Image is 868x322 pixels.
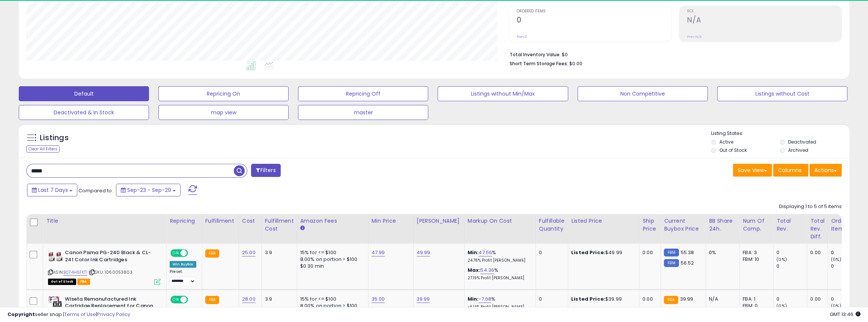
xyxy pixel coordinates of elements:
[539,249,562,256] div: 0
[642,249,655,256] div: 0.00
[127,186,171,194] span: Sep-23 - Sep-29
[77,279,90,285] span: FBA
[743,249,767,256] div: FBA: 3
[48,249,161,284] div: ASIN:
[298,86,428,101] button: Repricing Off
[719,147,747,153] label: Out of Stock
[89,269,132,275] span: | SKU: 1060053803
[170,269,196,286] div: Preset:
[709,249,734,256] div: 0%
[687,16,841,26] h2: N/A
[743,217,770,233] div: Num of Comp.
[205,296,219,304] small: FBA
[776,263,807,270] div: 0
[40,133,69,143] h5: Listings
[776,217,804,233] div: Total Rev.
[298,105,428,120] button: master
[517,34,527,39] small: Prev: 0
[539,217,565,233] div: Fulfillable Quantity
[571,295,605,303] b: Listed Price:
[571,296,633,303] div: $39.99
[733,164,772,177] button: Save View
[265,249,291,256] div: 3.9
[468,267,481,274] b: Max:
[743,256,767,263] div: FBM: 10
[265,217,294,233] div: Fulfillment Cost
[417,217,461,225] div: [PERSON_NAME]
[19,105,149,120] button: Deactivated & In Stock
[788,147,808,153] label: Archived
[242,217,259,225] div: Cost
[417,249,430,256] a: 49.99
[116,184,181,196] button: Sep-23 - Sep-29
[480,267,494,274] a: 54.36
[510,49,836,58] li: $0
[468,258,530,263] p: 24.78% Profit [PERSON_NAME]
[468,276,530,281] p: 27.19% Profit [PERSON_NAME]
[158,86,289,101] button: Repricing On
[709,296,734,303] div: N/A
[187,296,199,303] span: OFF
[687,9,841,13] span: ROI
[171,296,181,303] span: ON
[468,267,530,281] div: %
[681,249,694,256] span: 55.38
[26,145,60,153] div: Clear All Filters
[664,217,703,233] div: Current Buybox Price
[65,296,156,319] b: Wiseta Remanufactured Ink Cartridge Replacement for Canon PG-240XL (Black 2 Pack)
[510,51,561,58] b: Total Inventory Value:
[27,184,77,196] button: Last 7 Days
[300,249,363,256] div: 15% for <= $100
[776,296,807,303] div: 0
[65,249,156,265] b: Canon Pixma PG-240 Black & CL-241 Color Ink Cartridges
[810,296,822,303] div: 0.00
[417,295,430,303] a: 39.99
[468,295,479,303] b: Min:
[642,217,657,233] div: Ship Price
[478,295,491,303] a: -7.68
[664,296,678,304] small: FBA
[468,296,530,310] div: %
[809,164,842,177] button: Actions
[571,217,636,225] div: Listed Price
[48,296,63,311] img: 516jFQvI0gL._SL40_.jpg
[709,217,736,233] div: BB Share 24h.
[687,34,702,39] small: Prev: N/A
[711,130,849,137] p: Listing States:
[48,249,63,264] img: 51I6Mco2vdL._SL40_.jpg
[464,214,536,244] th: The percentage added to the cost of goods (COGS) that forms the calculator for Min & Max prices.
[372,217,410,225] div: Min Price
[8,311,130,318] div: seller snap | |
[48,279,76,285] span: All listings that are currently out of stock and unavailable for purchase on Amazon
[510,60,568,67] b: Short Term Storage Fees:
[778,166,802,174] span: Columns
[743,296,767,303] div: FBA: 1
[158,105,289,120] button: map view
[664,249,678,256] small: FBM
[468,249,479,256] b: Min:
[8,311,35,318] strong: Copyright
[242,249,256,256] a: 25.00
[468,217,533,225] div: Markup on Cost
[831,263,861,270] div: 0
[517,16,671,26] h2: 0
[265,296,291,303] div: 3.9
[242,295,256,303] a: 28.00
[170,261,196,268] div: Win BuyBox
[478,249,492,256] a: 47.56
[170,217,199,225] div: Repricing
[97,311,130,318] a: Privacy Policy
[776,256,787,262] small: (0%)
[831,296,861,303] div: 0
[187,250,199,256] span: OFF
[251,164,280,177] button: Filters
[300,217,365,225] div: Amazon Fees
[571,249,633,256] div: $49.99
[788,139,816,145] label: Deactivated
[171,250,181,256] span: ON
[78,187,113,194] span: Compared to:
[517,9,671,13] span: Ordered Items
[664,259,678,267] small: FBM
[539,296,562,303] div: 0
[372,249,385,256] a: 47.99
